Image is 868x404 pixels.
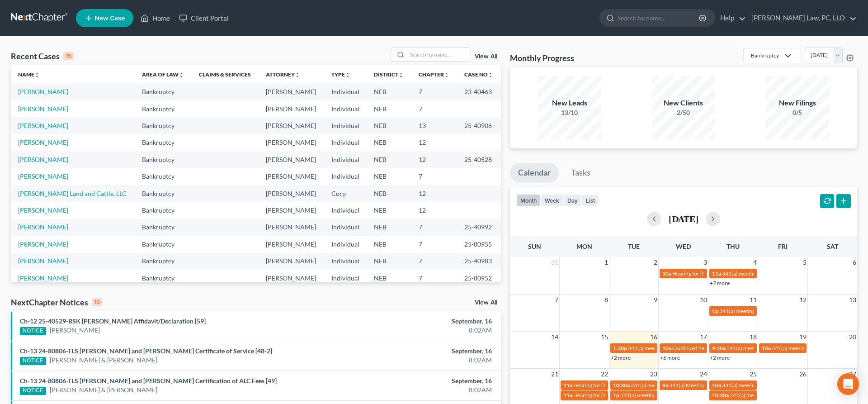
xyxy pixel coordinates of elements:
a: Districtunfold_more [374,71,404,78]
span: 10a [662,345,671,352]
span: 11a [563,392,572,399]
td: Bankruptcy [135,236,192,252]
a: Home [136,10,175,26]
span: 10a [662,270,671,277]
span: 2 [653,257,658,268]
span: 1 [604,257,609,268]
span: 22 [600,369,609,380]
span: Sun [528,242,541,250]
input: Search by name... [407,48,471,61]
td: NEB [367,151,411,168]
button: day [563,194,582,206]
div: 8:02AM [340,326,492,335]
td: Bankruptcy [135,117,192,134]
a: [PERSON_NAME] [18,105,68,113]
td: 7 [411,236,457,252]
span: 9 [653,295,658,305]
i: unfold_more [398,72,404,78]
td: [PERSON_NAME] [259,151,324,168]
td: Individual [324,134,367,151]
span: New Case [94,15,125,22]
td: 25-80952 [457,270,501,286]
span: 25 [749,369,758,380]
td: 12 [411,134,457,151]
span: 8 [604,295,609,305]
td: Individual [324,100,367,117]
a: [PERSON_NAME] [18,274,68,282]
td: NEB [367,219,411,236]
div: 8:02AM [340,385,492,394]
span: 341(a) meeting for [PERSON_NAME] & [PERSON_NAME] [730,392,865,399]
td: 7 [411,83,457,100]
a: Tasks [563,163,599,183]
span: 21 [550,369,559,380]
td: 7 [411,100,457,117]
div: September, 16 [340,317,492,326]
td: Bankruptcy [135,253,192,270]
a: Ch-12 25-40529-BSK [PERSON_NAME] Affidavit/Declaration [59] [20,317,206,325]
a: [PERSON_NAME] Land and Cattle, LLC [18,190,127,197]
td: Bankruptcy [135,219,192,236]
span: 7 [554,295,559,305]
a: [PERSON_NAME] [18,156,68,163]
td: Individual [324,168,367,185]
td: [PERSON_NAME] [259,236,324,252]
span: 1p [613,392,619,399]
td: 25-40528 [457,151,501,168]
a: +7 more [710,280,730,286]
td: 7 [411,253,457,270]
button: list [582,194,599,206]
span: Sat [827,242,838,250]
span: 341(a) meeting for [PERSON_NAME] [631,382,718,389]
td: Bankruptcy [135,185,192,202]
td: Bankruptcy [135,168,192,185]
a: [PERSON_NAME] [18,172,68,180]
a: Typeunfold_more [331,71,350,78]
a: Calendar [510,163,559,183]
a: [PERSON_NAME] [50,326,100,335]
div: 0/5 [766,108,829,117]
div: NextChapter Notices [11,297,102,308]
a: [PERSON_NAME] [18,122,68,129]
i: unfold_more [345,72,350,78]
div: New Filings [766,98,829,108]
td: [PERSON_NAME] [259,185,324,202]
span: Hearing for [PERSON_NAME] Land & Cattle [573,392,676,399]
a: Case Nounfold_more [464,71,493,78]
a: Ch-13 24-80806-TLS [PERSON_NAME] and [PERSON_NAME] Certificate of Service [48-2] [20,347,272,355]
td: 25-40906 [457,117,501,134]
span: 24 [699,369,708,380]
a: Attorneyunfold_more [266,71,300,78]
a: Nameunfold_more [18,71,40,78]
div: 10 [92,298,102,306]
td: NEB [367,100,411,117]
span: Hearing for [PERSON_NAME] [573,382,644,389]
div: 2/50 [652,108,715,117]
i: unfold_more [444,72,449,78]
span: 10a [712,382,721,389]
td: 7 [411,270,457,286]
td: [PERSON_NAME] [259,253,324,270]
td: [PERSON_NAME] [259,134,324,151]
a: Area of Lawunfold_more [142,71,184,78]
a: [PERSON_NAME] [18,223,68,231]
td: 12 [411,185,457,202]
td: [PERSON_NAME] [259,117,324,134]
span: 341(a) Meeting for [PERSON_NAME] and [PERSON_NAME] [669,382,810,389]
div: New Clients [652,98,715,108]
span: 9a [662,382,668,389]
td: 7 [411,168,457,185]
a: [PERSON_NAME] [18,206,68,214]
span: Tue [628,242,640,250]
td: NEB [367,202,411,219]
td: NEB [367,83,411,100]
span: 10:30a [613,382,630,389]
td: 23-40463 [457,83,501,100]
span: 9:30a [712,345,726,352]
span: Hearing for [PERSON_NAME] [672,270,743,277]
span: 17 [699,332,708,342]
td: 12 [411,202,457,219]
span: 1p [712,308,718,314]
span: 5 [802,257,807,268]
button: week [541,194,563,206]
